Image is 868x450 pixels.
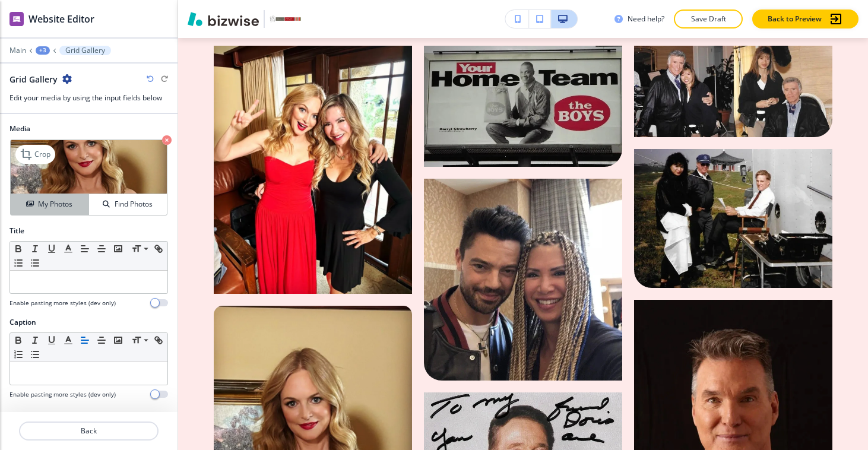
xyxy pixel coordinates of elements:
[689,14,727,24] p: Save Draft
[9,226,24,236] h2: Title
[9,317,36,328] h2: Caption
[188,12,259,26] img: Bizwise Logo
[11,194,89,215] button: My Photos
[34,149,50,160] p: Crop
[9,123,168,134] h2: Media
[38,199,72,210] h4: My Photos
[628,14,664,24] h3: Need help?
[9,73,58,85] h2: Grid Gallery
[20,426,157,436] p: Back
[768,14,822,24] p: Back to Preview
[15,145,55,164] div: Crop
[9,12,24,26] img: editor icon
[59,46,111,55] button: Grid Gallery
[19,422,159,441] button: Back
[28,12,94,26] h2: Website Editor
[9,299,116,308] h4: Enable pasting more styles (dev only)
[89,194,167,215] button: Find Photos
[9,390,116,399] h4: Enable pasting more styles (dev only)
[36,46,50,55] button: +3
[9,93,168,103] h3: Edit your media by using the input fields below
[9,46,26,55] button: Main
[674,9,743,28] button: Save Draft
[65,46,105,55] p: Grid Gallery
[270,15,302,22] img: Your Logo
[115,199,153,210] h4: Find Photos
[752,9,859,28] button: Back to Preview
[9,139,168,216] div: CropMy PhotosFind Photos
